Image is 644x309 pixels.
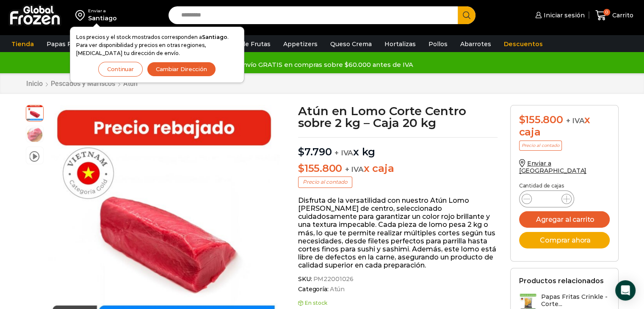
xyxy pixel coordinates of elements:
p: x kg [298,137,498,158]
a: Appetizers [279,36,322,52]
a: Papas Fritas [42,36,89,52]
button: Search button [458,6,475,24]
a: Hortalizas [380,36,420,52]
a: Atún [123,80,138,88]
span: Categoría: [298,286,498,293]
p: Precio al contado [519,141,562,151]
a: Pollos [424,36,452,52]
p: x caja [298,163,498,175]
a: Pulpa de Frutas [218,36,275,52]
span: 0 [603,9,610,16]
span: $ [519,113,525,126]
p: Los precios y el stock mostrados corresponden a . Para ver disponibilidad y precios en otras regi... [76,33,238,58]
span: atun corte centro [26,104,43,121]
a: Descuentos [500,36,547,52]
a: Inicio [26,80,43,88]
div: x caja [519,114,610,138]
span: Carrito [610,11,633,19]
h2: Productos relacionados [519,277,604,285]
span: + IVA [345,165,364,174]
p: Cantidad de cajas [519,183,610,189]
a: Atún [329,286,345,293]
span: SKU: [298,276,498,283]
a: Pescados y Mariscos [50,80,116,88]
div: Santiago [88,14,117,22]
p: Precio al contado [298,177,352,188]
h1: Atún en Lomo Corte Centro sobre 2 kg – Caja 20 kg [298,105,498,129]
h3: Papas Fritas Crinkle - Corte... [541,293,610,308]
a: Tienda [7,36,38,52]
nav: Breadcrumb [26,80,138,88]
p: En stock [298,300,498,306]
button: Continuar [98,62,143,77]
div: Enviar a [88,8,117,14]
bdi: 155.800 [519,113,563,126]
a: Abarrotes [456,36,495,52]
a: Iniciar sesión [533,7,585,24]
img: address-field-icon.svg [75,8,88,22]
span: atun-lomo-corte [26,126,43,143]
input: Product quantity [539,193,555,205]
strong: Santiago [202,34,227,40]
span: Iniciar sesión [542,11,585,19]
span: $ [298,146,304,158]
a: 0 Carrito [593,6,636,25]
bdi: 7.790 [298,146,332,158]
span: $ [298,162,304,174]
button: Cambiar Dirección [147,62,216,77]
button: Agregar al carrito [519,211,610,228]
a: Enviar a [GEOGRAPHIC_DATA] [519,160,587,174]
span: PM22001026 [312,276,354,283]
span: + IVA [334,149,353,157]
a: Queso Crema [326,36,376,52]
div: Open Intercom Messenger [615,280,636,301]
span: + IVA [566,116,584,125]
button: Comprar ahora [519,232,610,248]
bdi: 155.800 [298,162,342,174]
p: Disfruta de la versatilidad con nuestro Atún Lomo [PERSON_NAME] de centro, seleccionado cuidadosa... [298,196,498,270]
